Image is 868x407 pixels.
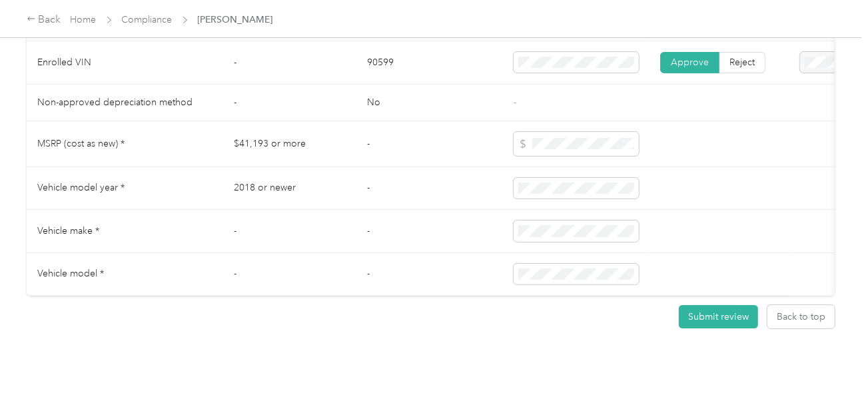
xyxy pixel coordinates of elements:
button: Submit review [679,305,758,328]
span: Non-approved depreciation method [37,97,193,108]
div: Back [27,12,61,28]
span: Vehicle model year * [37,182,125,193]
td: - [356,253,503,296]
span: Reject [729,57,755,68]
td: - [223,41,356,85]
td: Vehicle model * [27,253,223,296]
button: Back to top [767,305,835,328]
td: - [223,210,356,253]
td: Enrolled VIN [27,41,223,85]
td: Vehicle model year * [27,167,223,210]
td: - [223,85,356,121]
a: Home [71,14,97,25]
span: Enrolled VIN [37,57,91,68]
td: - [223,253,356,296]
td: $41,193 or more [223,121,356,167]
td: No [356,85,503,121]
span: Vehicle model * [37,268,104,279]
span: MSRP (cost as new) * [37,138,125,149]
td: - [356,167,503,210]
td: 90599 [356,41,503,85]
iframe: Everlance-gr Chat Button Frame [793,332,868,407]
td: - [356,210,503,253]
td: - [356,121,503,167]
span: Vehicle make * [37,225,99,236]
a: Compliance [122,14,173,25]
td: MSRP (cost as new) * [27,121,223,167]
span: - [514,97,516,108]
span: Approve [671,57,709,68]
span: [PERSON_NAME] [198,13,273,27]
td: Vehicle make * [27,210,223,253]
td: 2018 or newer [223,167,356,210]
td: Non-approved depreciation method [27,85,223,121]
